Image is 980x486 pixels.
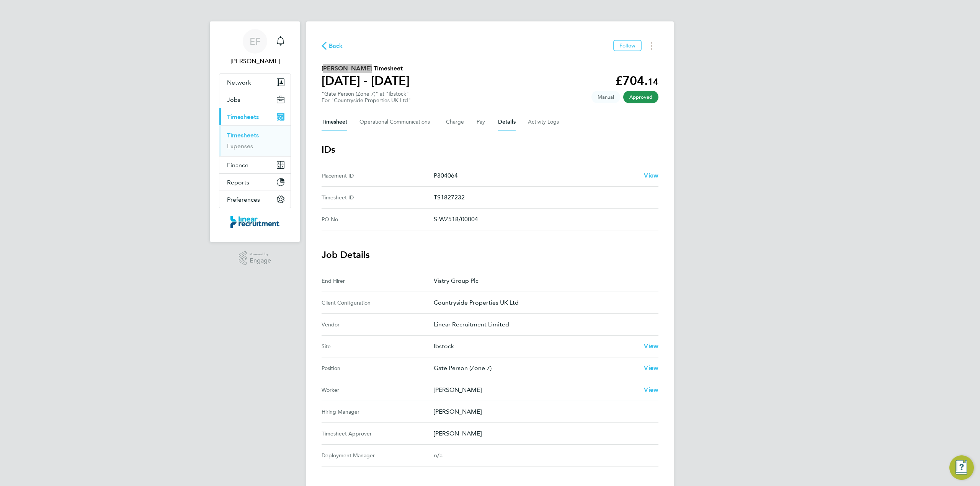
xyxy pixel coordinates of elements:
p: TS1827232 [434,193,652,202]
span: Jobs [227,96,240,103]
button: Timesheet [322,113,347,131]
div: Hiring Manager [322,407,434,416]
img: linearrecruitment-logo-retina.png [230,216,279,228]
button: Jobs [219,91,291,108]
p: Gate Person (Zone 7) [434,364,638,373]
span: Finance [227,161,248,169]
a: Powered byEngage [239,251,271,266]
span: EF [250,36,261,46]
span: Powered by [250,251,271,258]
span: Preferences [227,196,260,203]
span: This timesheet has been approved. [623,91,658,103]
a: Expenses [227,142,253,150]
p: [PERSON_NAME] [434,385,638,395]
div: "Gate Person (Zone 7)" at "Ibstock" [322,91,411,104]
div: Timesheet Approver [322,429,434,438]
button: Reports [219,174,291,191]
span: Emma Fitzgibbons [219,57,291,66]
a: View [644,385,658,395]
div: Site [322,342,434,351]
app-decimal: £704. [615,73,658,88]
p: [PERSON_NAME] [434,429,652,438]
p: S-WZ518/00004 [434,215,652,224]
button: Back [322,41,343,51]
button: Timesheets [219,108,291,125]
span: Network [227,79,251,86]
button: Activity Logs [528,113,560,131]
span: This timesheet was manually created. [591,91,620,103]
div: n/a [434,451,646,460]
div: Deployment Manager [322,451,434,460]
div: PO No [322,215,434,224]
span: Engage [250,258,271,264]
nav: Main navigation [210,21,300,242]
button: Timesheets Menu [645,40,658,52]
h1: [DATE] - [DATE] [322,73,410,88]
p: Ibstock [434,342,638,351]
p: Linear Recruitment Limited [434,320,652,329]
a: View [644,364,658,373]
button: Pay [477,113,486,131]
button: Details [498,113,516,131]
span: Follow [619,42,635,49]
a: Go to home page [219,216,291,228]
div: For "Countryside Properties UK Ltd" [322,97,411,104]
div: Position [322,364,434,373]
div: Timesheets [219,125,291,156]
h2: [PERSON_NAME] Timesheet [322,64,410,73]
p: [PERSON_NAME] [434,407,652,416]
div: Vendor [322,320,434,329]
button: Charge [446,113,464,131]
button: Operational Communications [359,113,434,131]
button: Network [219,74,291,91]
a: View [644,342,658,351]
div: Worker [322,385,434,395]
a: Timesheets [227,132,259,139]
span: 14 [648,76,658,87]
button: Preferences [219,191,291,208]
span: Back [329,41,343,51]
p: P304064 [434,171,638,180]
a: EF[PERSON_NAME] [219,29,291,66]
p: Countryside Properties UK Ltd [434,298,652,307]
span: View [644,172,658,179]
button: Finance [219,157,291,173]
span: Timesheets [227,113,259,121]
span: View [644,386,658,393]
button: Engage Resource Center [949,455,974,480]
span: View [644,342,658,350]
p: Vistry Group Plc [434,276,652,285]
button: Follow [613,40,642,51]
h3: Job Details [322,249,658,261]
div: Client Configuration [322,298,434,307]
div: Timesheet ID [322,193,434,202]
div: End Hirer [322,276,434,285]
a: View [644,171,658,180]
span: View [644,364,658,372]
div: Placement ID [322,171,434,180]
span: Reports [227,179,249,186]
h3: IDs [322,144,658,156]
